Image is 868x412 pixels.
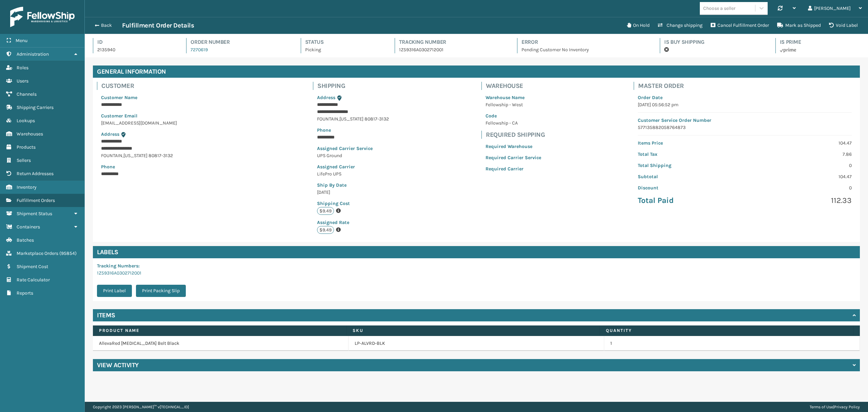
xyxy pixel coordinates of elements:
[91,22,122,29] button: Back
[606,327,847,334] label: Quantity
[17,118,35,124] span: Lookups
[317,95,335,100] span: Address
[486,112,541,119] p: Code
[97,263,140,269] span: Tracking Numbers :
[339,116,363,122] span: [US_STATE]
[93,402,189,412] p: Copyright 2023 [PERSON_NAME]™ v [TECHNICAL_ID]
[638,101,852,108] p: [DATE] 05:56:52 pm
[17,157,31,163] span: Sellers
[317,116,338,122] span: FOUNTAIN
[97,38,174,46] h4: Id
[486,154,541,161] p: Required Carrier Service
[17,144,36,150] span: Products
[749,162,852,169] p: 0
[317,170,389,177] p: LifePro UPS
[97,311,115,319] h4: Items
[149,153,173,158] span: 80817-3132
[317,200,389,207] p: Shipping Cost
[521,38,648,46] h4: Error
[101,112,220,119] p: Customer Email
[17,171,54,176] span: Return Addresses
[638,173,741,180] p: Subtotal
[399,38,505,46] h4: Tracking Number
[93,336,349,351] td: AllevaRed [MEDICAL_DATA] Belt Black
[17,184,37,190] span: Inventory
[777,23,783,27] i: Mark as Shipped
[17,198,55,203] span: Fulfillment Orders
[10,7,75,27] img: logo
[93,246,860,258] h4: Labels
[17,105,54,110] span: Shipping Carriers
[99,327,340,334] label: Product Name
[317,152,389,159] p: UPS Ground
[638,139,741,147] p: Items Price
[17,91,37,97] span: Channels
[93,65,860,78] h4: General Information
[136,285,186,297] button: Print Packing Slip
[749,195,852,206] p: 112.33
[486,119,541,127] p: Fellowship - CA
[317,219,389,226] p: Assigned Rate
[17,131,43,137] span: Warehouses
[521,46,648,53] p: Pending Customer No Inventory
[486,101,541,108] p: Fellowship - West
[749,184,852,191] p: 0
[638,117,852,124] p: Customer Service Order Number
[122,21,194,30] h3: Fulfillment Order Details
[101,163,220,170] p: Phone
[317,145,389,152] p: Assigned Carrier Service
[399,46,505,53] p: 1Z59316A0302712001
[353,327,594,334] label: SKU
[59,250,77,256] span: ( 95854 )
[486,82,545,90] h4: Warehouse
[638,195,741,206] p: Total Paid
[17,250,58,256] span: Marketplace Orders
[486,94,541,101] p: Warehouse Name
[780,38,860,46] h4: Is Prime
[654,19,707,32] button: Change shipping
[638,162,741,169] p: Total Shipping
[638,151,741,158] p: Total Tax
[191,47,208,53] a: 7270619
[711,23,715,27] i: Cancel Fulfillment Order
[604,336,860,351] td: 1
[486,143,541,150] p: Required Warehouse
[17,224,40,230] span: Containers
[17,51,49,57] span: Administration
[638,82,856,90] h4: Master Order
[17,264,48,269] span: Shipment Cost
[101,119,220,127] p: [EMAIL_ADDRESS][DOMAIN_NAME]
[101,153,122,158] span: FOUNTAIN
[17,277,50,283] span: Rate Calculator
[317,182,389,189] p: Ship By Date
[627,23,631,27] i: On Hold
[749,173,852,180] p: 104.47
[17,237,34,243] span: Batches
[317,82,393,90] h4: Shipping
[317,127,389,134] p: Phone
[191,38,289,46] h4: Order Number
[834,405,860,409] a: Privacy Policy
[703,5,735,12] div: Choose a seller
[355,340,385,347] a: LP-ALVRD-BLK
[97,285,132,297] button: Print Label
[97,270,141,276] a: 1Z59316A0302712001
[364,116,389,122] span: 80817-3132
[749,139,852,147] p: 104.47
[17,290,33,296] span: Reports
[101,131,119,137] span: Address
[486,131,545,139] h4: Required Shipping
[101,82,224,90] h4: Customer
[825,19,862,32] button: Void Label
[17,65,28,71] span: Roles
[638,94,852,101] p: Order Date
[638,184,741,191] p: Discount
[122,153,123,158] span: ,
[317,163,389,170] p: Assigned Carrier
[317,189,389,196] p: [DATE]
[17,78,28,84] span: Users
[623,19,654,32] button: On Hold
[664,38,763,46] h4: Is Buy Shipping
[97,46,174,53] p: 2135940
[486,165,541,172] p: Required Carrier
